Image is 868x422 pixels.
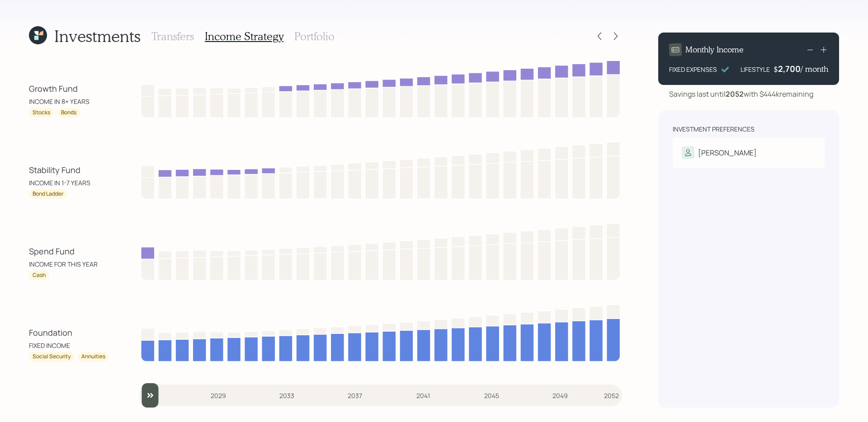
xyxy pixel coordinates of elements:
h1: Investments [54,26,141,46]
h3: Transfers [151,30,194,43]
h4: $ [774,64,778,74]
h3: Portfolio [294,30,335,43]
div: Social Security [33,353,71,361]
div: Savings last until with $444k remaining [669,89,813,99]
div: INCOME FOR THIS YEAR [29,259,110,269]
h3: Income Strategy [205,30,283,43]
div: INCOME IN 1-7 YEARS [29,178,110,188]
div: Stability Fund [29,164,110,176]
div: Spend Fund [29,245,110,258]
div: Annuities [81,353,105,361]
div: Growth Fund [29,83,110,95]
div: FIXED INCOME [29,341,110,350]
div: 2,700 [778,63,801,74]
div: Bonds [61,109,76,117]
div: [PERSON_NAME] [698,147,757,158]
div: Investment Preferences [673,125,755,134]
div: LIFESTYLE [741,65,770,74]
div: INCOME IN 8+ YEARS [29,97,110,106]
div: Stocks [33,109,50,117]
div: Bond Ladder [33,190,63,198]
div: Foundation [29,327,110,339]
div: Cash [33,272,46,279]
b: 2052 [726,89,744,99]
h4: / month [801,64,828,74]
h4: Monthly Income [685,45,744,55]
div: FIXED EXPENSES [669,65,717,74]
